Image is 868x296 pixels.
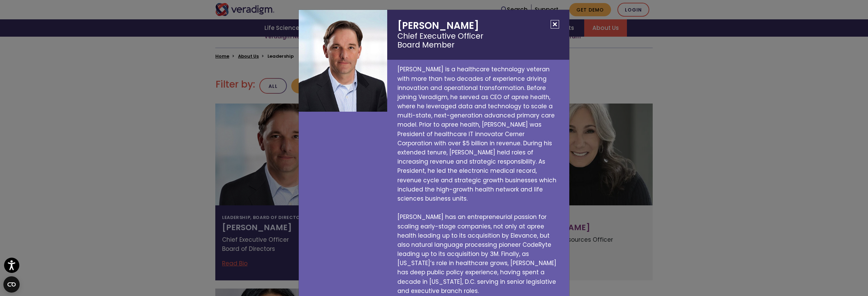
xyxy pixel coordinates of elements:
button: Close [551,20,559,29]
small: Chief Executive Officer Board Member [397,32,559,50]
h2: [PERSON_NAME] [387,10,569,60]
button: Open CMP widget [3,276,20,293]
iframe: Drift Chat Widget [738,247,860,288]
